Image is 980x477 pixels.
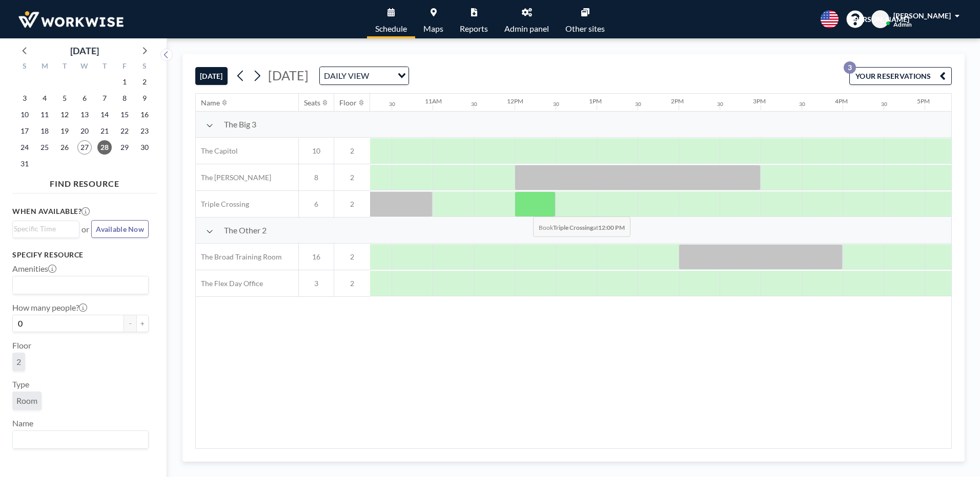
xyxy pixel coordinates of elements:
[598,224,625,231] b: 12:00 PM
[16,357,21,367] span: 2
[881,101,887,107] div: 30
[117,140,132,155] span: Friday, August 29, 2025
[137,140,152,155] span: Saturday, August 30, 2025
[304,98,320,107] div: Seats
[12,264,56,274] label: Amenities
[322,69,371,82] span: DAILY VIEW
[12,340,31,351] label: Floor
[389,101,395,107] div: 30
[97,91,112,105] span: Thursday, August 7, 2025
[14,223,73,234] input: Search for option
[81,224,89,234] span: or
[117,75,132,89] span: Friday, August 1, 2025
[852,15,909,24] span: [PERSON_NAME]
[137,124,152,138] span: Saturday, August 23, 2025
[320,67,409,84] div: Search for option
[12,175,157,189] h4: FIND RESOURCE
[375,25,407,33] span: Schedule
[37,124,52,138] span: Monday, August 18, 2025
[16,9,126,30] img: organization-logo
[589,97,602,105] div: 1PM
[299,146,334,156] span: 10
[717,101,723,107] div: 30
[334,252,370,262] span: 2
[37,91,52,105] span: Monday, August 4, 2025
[893,11,951,20] span: [PERSON_NAME]
[299,252,334,262] span: 16
[136,315,149,332] button: +
[299,173,334,182] span: 8
[14,433,142,446] input: Search for option
[114,60,134,74] div: F
[12,418,33,428] label: Name
[12,250,149,259] h3: Specify resource
[37,140,52,155] span: Monday, August 25, 2025
[57,91,72,105] span: Tuesday, August 5, 2025
[224,119,256,129] span: The Big 3
[917,97,930,105] div: 5PM
[553,101,559,107] div: 30
[504,25,549,33] span: Admin panel
[299,200,334,209] span: 6
[91,220,149,238] button: Available Now
[137,107,152,122] span: Saturday, August 16, 2025
[17,107,32,122] span: Sunday, August 10, 2025
[425,97,442,105] div: 11AM
[77,107,92,122] span: Wednesday, August 13, 2025
[334,146,370,156] span: 2
[57,140,72,155] span: Tuesday, August 26, 2025
[196,279,263,288] span: The Flex Day Office
[97,124,112,138] span: Thursday, August 21, 2025
[35,60,55,74] div: M
[55,60,75,74] div: T
[117,124,132,138] span: Friday, August 22, 2025
[224,225,267,235] span: The Other 2
[13,276,148,294] div: Search for option
[16,396,37,406] span: Room
[37,107,52,122] span: Monday, August 11, 2025
[201,98,220,107] div: Name
[471,101,477,107] div: 30
[17,91,32,105] span: Sunday, August 3, 2025
[94,60,114,74] div: T
[96,225,144,233] span: Available Now
[635,101,641,107] div: 30
[17,140,32,155] span: Sunday, August 24, 2025
[372,69,392,82] input: Search for option
[196,252,282,262] span: The Broad Training Room
[849,67,952,85] button: YOUR RESERVATIONS3
[844,61,856,74] p: 3
[565,25,605,33] span: Other sites
[15,60,35,74] div: S
[753,97,766,105] div: 3PM
[13,221,79,236] div: Search for option
[196,146,238,156] span: The Capitol
[117,91,132,105] span: Friday, August 8, 2025
[137,91,152,105] span: Saturday, August 9, 2025
[195,67,228,85] button: [DATE]
[334,200,370,209] span: 2
[12,379,29,389] label: Type
[196,200,249,209] span: Triple Crossing
[137,75,152,89] span: Saturday, August 2, 2025
[77,140,92,155] span: Wednesday, August 27, 2025
[533,216,630,237] span: Book at
[70,44,99,58] div: [DATE]
[117,107,132,122] span: Friday, August 15, 2025
[460,25,488,33] span: Reports
[77,124,92,138] span: Wednesday, August 20, 2025
[423,25,443,33] span: Maps
[57,107,72,122] span: Tuesday, August 12, 2025
[507,97,523,105] div: 12PM
[97,107,112,122] span: Thursday, August 14, 2025
[13,431,148,448] div: Search for option
[893,20,912,28] span: Admin
[553,224,593,231] b: Triple Crossing
[17,124,32,138] span: Sunday, August 17, 2025
[17,157,32,171] span: Sunday, August 31, 2025
[671,97,684,105] div: 2PM
[799,101,805,107] div: 30
[14,278,142,292] input: Search for option
[334,279,370,288] span: 2
[12,302,87,313] label: How many people?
